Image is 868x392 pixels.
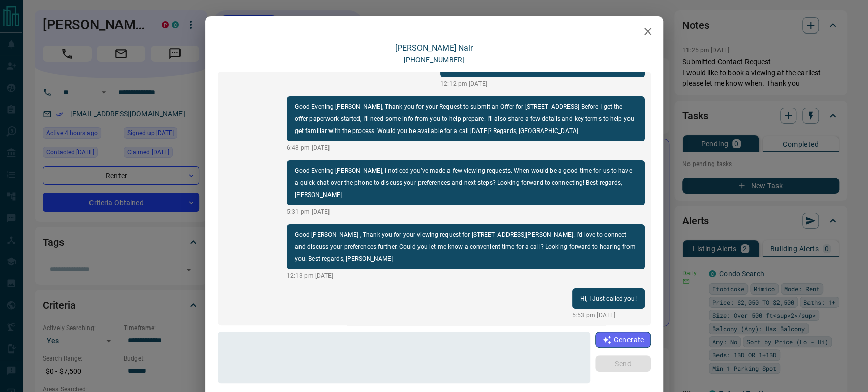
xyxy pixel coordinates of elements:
p: Hi, I Just called you! [580,292,636,305]
button: Generate [595,332,650,348]
p: Good Evening [PERSON_NAME], I noticed you’ve made a few viewing requests. When would be a good ti... [295,165,637,201]
p: 5:53 pm [DATE] [572,311,644,320]
p: 12:12 pm [DATE] [440,79,645,88]
p: Good [PERSON_NAME] , Thank you for your viewing request for [STREET_ADDRESS][PERSON_NAME]. I’d lo... [295,228,637,265]
p: [PHONE_NUMBER] [404,55,465,66]
p: Good Evening [PERSON_NAME], Thank you for your Request to submit an Offer for [STREET_ADDRESS] Be... [295,101,637,137]
p: 6:48 pm [DATE] [287,143,645,152]
a: [PERSON_NAME] Nair [395,43,473,53]
p: 12:13 pm [DATE] [287,271,645,280]
p: 5:31 pm [DATE] [287,207,645,216]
